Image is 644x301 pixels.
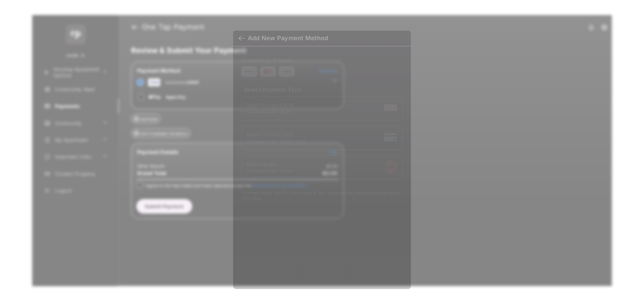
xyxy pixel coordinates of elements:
div: * Convenience fee for international and commercial credit and debit cards may vary. [241,190,403,202]
h4: Select Payment Type [241,86,403,93]
span: Accepted Card Types [241,57,294,63]
span: Bank Account ACH [247,102,293,108]
div: Convenience fee - $7.99 [247,169,291,173]
div: Add New Payment Method [248,35,328,42]
div: Convenience fee - $0.01 [247,110,293,114]
span: Moneygram [247,161,291,167]
div: Convenience fee - $2.99 / $0.03 [247,139,306,144]
span: Debit / Credit Card [247,131,306,138]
